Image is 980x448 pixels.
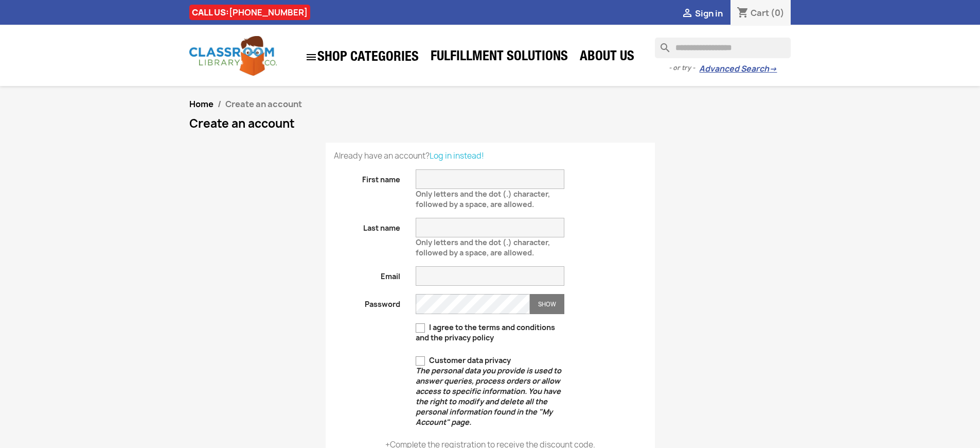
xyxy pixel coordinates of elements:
a: Advanced Search→ [699,64,777,74]
span: Create an account [225,98,302,110]
span: (0) [771,7,785,19]
label: First name [326,169,408,185]
label: Customer data privacy [416,355,564,427]
i:  [305,51,317,63]
h1: Create an account [189,117,791,130]
input: Search [655,38,791,58]
label: Email [326,266,408,282]
i: search [655,38,667,50]
a: SHOP CATEGORIES [300,46,424,68]
button: Show [530,294,564,314]
span: Only letters and the dot (.) character, followed by a space, are allowed. [416,233,550,257]
span: - or try - [669,63,699,73]
label: Last name [326,218,408,233]
em: The personal data you provide is used to answer queries, process orders or allow access to specif... [416,366,561,427]
div: CALL US: [189,5,310,20]
i: shopping_cart [737,7,749,20]
a: Home [189,98,213,110]
span: Only letters and the dot (.) character, followed by a space, are allowed. [416,185,550,209]
a: Fulfillment Solutions [425,47,573,68]
span: Cart [751,7,769,19]
a: About Us [575,47,639,68]
span: Sign in [695,8,723,19]
a: Log in instead! [430,150,484,161]
input: Password input [416,294,530,314]
label: Password [326,294,408,309]
label: I agree to the terms and conditions and the privacy policy [416,322,564,343]
a: [PHONE_NUMBER] [229,7,308,18]
p: Already have an account? [334,151,647,161]
img: Classroom Library Company [189,36,277,76]
i:  [681,8,693,20]
span: → [769,64,777,74]
a:  Sign in [681,8,723,19]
